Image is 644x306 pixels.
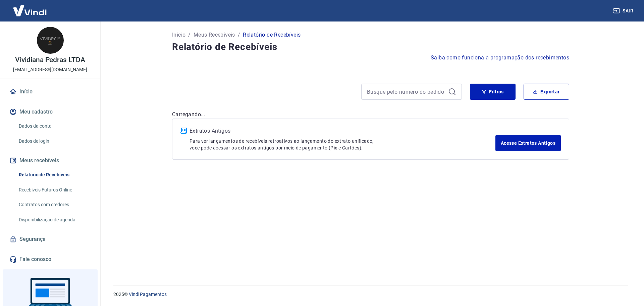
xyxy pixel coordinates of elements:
p: / [188,31,191,39]
a: Dados de login [16,134,92,148]
a: Início [172,31,185,39]
a: Dados da conta [16,119,92,133]
a: Vindi Pagamentos [129,292,167,297]
p: 2025 © [113,291,628,298]
a: Recebíveis Futuros Online [16,183,92,197]
a: Meus Recebíveis [194,31,235,39]
button: Exportar [524,84,569,100]
button: Meu cadastro [8,104,92,119]
img: fed53c58-5ffc-45d7-be62-7458c4be5415.jpeg [37,27,64,54]
p: Extratos Antigos [190,127,495,135]
p: / [238,31,240,39]
p: Para ver lançamentos de recebíveis retroativos ao lançamento do extrato unificado, você pode aces... [190,138,495,151]
a: Acesse Extratos Antigos [495,135,561,151]
p: [EMAIL_ADDRESS][DOMAIN_NAME] [13,66,87,73]
a: Contratos com credores [16,198,92,212]
button: Filtros [470,84,516,100]
p: Vividiana Pedras LTDA [15,56,85,63]
p: Relatório de Recebíveis [243,31,301,39]
a: Fale conosco [8,252,92,267]
a: Disponibilização de agenda [16,213,92,227]
a: Relatório de Recebíveis [16,168,92,182]
button: Meus recebíveis [8,153,92,168]
button: Sair [612,5,636,17]
input: Busque pelo número do pedido [367,87,445,97]
a: Segurança [8,232,92,247]
h4: Relatório de Recebíveis [172,40,569,54]
a: Saiba como funciona a programação dos recebimentos [431,54,569,62]
p: Carregando... [172,111,569,119]
img: ícone [180,128,187,134]
img: Vindi [8,0,52,21]
a: Início [8,84,92,99]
